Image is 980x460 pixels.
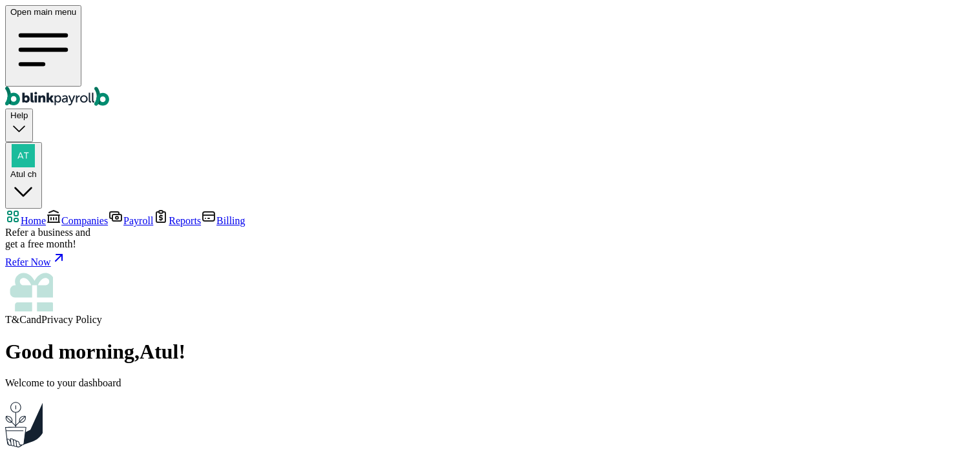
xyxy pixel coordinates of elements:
[5,377,975,389] p: Welcome to your dashboard
[5,5,81,87] button: Open main menu
[10,110,28,120] span: Help
[153,215,201,226] a: Reports
[61,215,108,226] span: Companies
[169,215,201,226] span: Reports
[5,209,975,326] nav: Sidebar
[41,314,102,325] span: Privacy Policy
[5,340,975,364] h1: Good morning , Atul !
[46,215,108,226] a: Companies
[5,227,975,250] div: Refer a business and get a free month!
[5,250,975,268] a: Refer Now
[201,215,245,226] a: Billing
[108,215,153,226] a: Payroll
[5,399,43,448] img: Plant illustration
[5,314,26,325] span: T&C
[21,215,46,226] span: Home
[5,215,46,226] a: Home
[5,5,975,109] nav: Global
[216,215,245,226] span: Billing
[5,109,33,141] button: Help
[26,314,41,325] span: and
[5,142,42,209] button: Atul ch
[123,215,153,226] span: Payroll
[10,7,76,17] span: Open main menu
[10,169,37,179] span: Atul ch
[915,398,980,460] iframe: Chat Widget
